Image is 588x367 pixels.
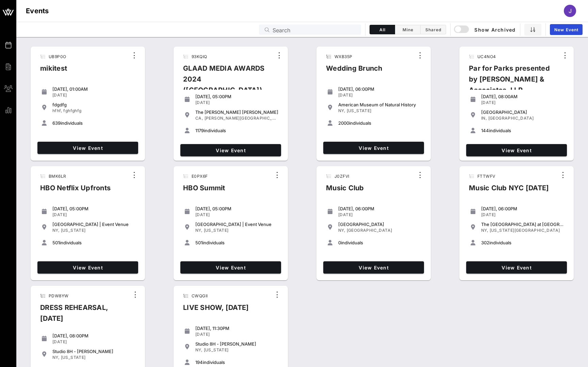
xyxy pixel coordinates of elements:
div: GLAAD MEDIA AWARDS 2024 ([GEOGRAPHIC_DATA]) [178,63,274,101]
span: [US_STATE] [204,228,229,233]
div: [DATE] [52,339,135,345]
span: View Event [183,265,278,270]
div: Music Club NYC [DATE] [463,182,554,199]
span: hfhf, [52,108,62,113]
div: [DATE], 11:30PM [195,326,278,331]
div: J [564,5,576,17]
div: individuals [195,360,278,365]
span: View Event [326,265,421,270]
div: [DATE], 05:00PM [195,94,278,99]
span: FTTWFV [477,174,495,179]
div: [DATE], 06:00PM [338,206,421,211]
div: [DATE], 05:00PM [195,206,278,211]
span: 194 [195,360,203,365]
span: 501 [52,240,60,245]
a: View Event [37,261,138,274]
span: [US_STATE] [61,355,86,360]
a: New Event [550,24,583,35]
a: View Event [466,144,567,156]
span: 0 [338,240,341,245]
span: WXB35P [334,54,352,59]
span: Shared [425,27,442,32]
span: 501 [195,240,202,245]
a: View Event [180,261,281,274]
span: Mine [399,27,416,32]
span: View Event [469,265,564,270]
span: 93KQIQ [192,54,207,59]
span: Show Archived [455,25,516,34]
div: [GEOGRAPHIC_DATA] | Event Venue [52,222,135,227]
span: CA, [195,116,203,121]
span: View Event [40,145,135,151]
div: individuals [481,128,564,133]
div: [GEOGRAPHIC_DATA] [338,222,421,227]
span: PDW8YW [49,293,68,298]
span: [US_STATE][GEOGRAPHIC_DATA] [490,228,560,233]
button: All [370,25,395,34]
div: Wedding Brunch [321,63,388,79]
a: View Event [466,261,567,274]
span: NY, [195,347,202,352]
div: individuals [195,240,278,245]
div: [DATE], 06:00PM [338,86,421,92]
span: View Event [326,145,421,151]
a: View Event [37,142,138,154]
div: [DATE] [52,212,135,217]
div: individuals [338,240,421,245]
div: [DATE], 05:00PM [52,206,135,211]
div: [GEOGRAPHIC_DATA] [481,109,564,115]
div: Studio 8H - [PERSON_NAME] [52,349,135,354]
span: View Event [183,147,278,153]
span: fghfghfg [63,108,81,113]
div: Studio 8H - [PERSON_NAME] [195,341,278,347]
span: 1179 [195,128,204,133]
span: [GEOGRAPHIC_DATA] [488,116,534,121]
div: HBO Netflix Upfronts [35,182,116,199]
span: J0ZFVI [334,174,349,179]
a: View Event [180,144,281,156]
a: View Event [323,142,424,154]
div: [GEOGRAPHIC_DATA] | Event Venue [195,222,278,227]
div: [DATE], 01:00AM [52,86,135,92]
span: J [569,7,572,14]
span: 2000 [338,120,349,126]
span: IN, [481,116,487,121]
div: [DATE] [195,100,278,105]
span: UB9P0O [49,54,66,59]
div: The [GEOGRAPHIC_DATA] at [GEOGRAPHIC_DATA] [481,222,564,227]
div: [DATE] [195,332,278,337]
span: BMK6LR [49,174,66,179]
span: 302 [481,240,489,245]
span: New Event [554,27,578,32]
div: [DATE] [338,92,421,98]
span: [US_STATE] [204,347,229,352]
span: NY, [481,228,488,233]
div: individuals [52,120,135,126]
a: View Event [323,261,424,274]
div: individuals [338,120,421,126]
span: [US_STATE] [61,228,86,233]
span: NY, [338,108,345,113]
div: individuals [52,240,135,245]
span: UC4NO4 [477,54,496,59]
div: [DATE] [195,212,278,217]
div: LIVE SHOW, [DATE] [178,302,254,318]
span: E0PX6F [192,174,208,179]
div: [DATE] [481,100,564,105]
h1: Events [26,5,49,16]
div: Music Club [321,182,370,199]
div: HBO Summit [178,182,231,199]
div: [DATE] [481,212,564,217]
button: Show Archived [455,23,516,36]
div: DRESS REHEARSAL, [DATE] [35,302,130,329]
span: [GEOGRAPHIC_DATA] [347,228,392,233]
div: [DATE], 08:00PM [52,333,135,338]
div: [DATE], 06:00PM [481,206,564,211]
div: Par for Parks presented by [PERSON_NAME] & Associates, LLP [463,63,559,101]
span: CWQGII [192,293,208,298]
div: American Museum of Natural History [338,102,421,107]
span: View Event [40,265,135,270]
div: individuals [481,240,564,245]
span: NY, [52,228,60,233]
div: fdgdfg [52,102,135,107]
